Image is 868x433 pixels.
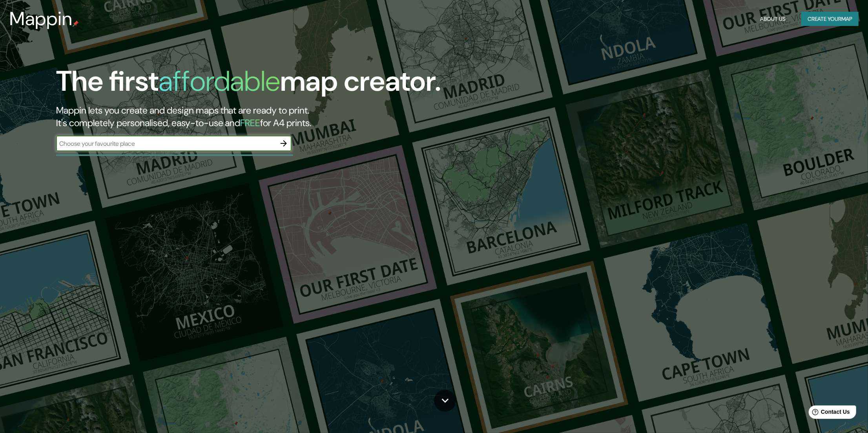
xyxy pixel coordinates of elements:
[56,65,441,104] h1: The first map creator.
[159,63,281,99] h1: affordable
[56,139,276,148] input: Choose your favourite place
[56,104,490,129] h2: Mappin lets you create and design maps that are ready to print. It's completely personalised, eas...
[801,12,859,26] button: Create yourmap
[73,20,79,27] img: mappin-pin
[241,117,261,129] h5: FREE
[757,12,789,26] button: About Us
[798,402,859,424] iframe: Help widget launcher
[9,8,73,30] h3: Mappin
